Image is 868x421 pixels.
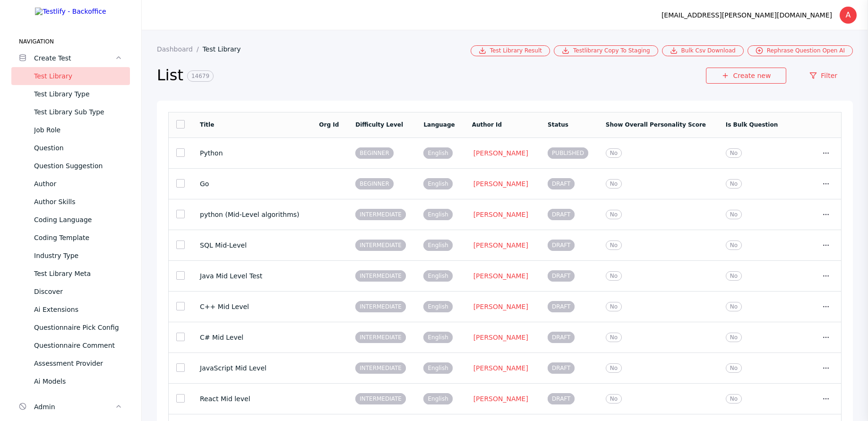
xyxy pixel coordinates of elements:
div: [EMAIL_ADDRESS][PERSON_NAME][DOMAIN_NAME] [662,9,832,21]
span: INTERMEDIATE [355,332,406,343]
a: Ai Extensions [11,301,130,318]
span: INTERMEDIATE [355,240,406,251]
a: Create new [706,68,786,84]
span: No [726,241,742,250]
span: No [606,210,622,219]
span: English [423,178,452,189]
a: Test Library Result [471,45,550,56]
a: Industry Type [11,247,130,265]
span: INTERMEDIATE [355,362,406,374]
a: [PERSON_NAME] [472,302,530,311]
a: Testlibrary Copy To Staging [554,45,658,56]
span: No [726,333,742,342]
a: [PERSON_NAME] [472,272,530,280]
span: INTERMEDIATE [355,209,406,220]
section: C++ Mid Level [200,303,304,310]
a: Question [11,139,130,157]
a: Title [200,121,214,128]
a: Org Id [319,121,339,128]
div: A [840,7,857,24]
div: Test Library Type [34,88,122,100]
span: English [423,240,452,251]
span: No [726,302,742,311]
a: Bulk Csv Download [662,45,744,56]
img: Testlify - Backoffice [35,8,106,15]
a: [PERSON_NAME] [472,180,530,188]
span: No [726,179,742,189]
a: Status [548,121,568,128]
div: Author [34,178,122,189]
div: Question [34,142,122,154]
span: INTERMEDIATE [355,393,406,404]
span: 14679 [187,70,214,82]
span: No [726,394,742,404]
span: DRAFT [548,209,575,220]
a: [PERSON_NAME] [472,210,530,219]
a: Test Library [203,45,249,53]
div: Author Skills [34,196,122,207]
span: DRAFT [548,240,575,251]
div: Questionnaire Comment [34,340,122,351]
a: [PERSON_NAME] [472,333,530,342]
span: No [606,148,622,158]
a: Author Skills [11,193,130,211]
a: Discover [11,283,130,301]
span: INTERMEDIATE [355,270,406,282]
a: Ai Models [11,372,130,390]
section: SQL Mid-Level [200,241,304,249]
div: Coding Template [34,232,122,243]
a: Filter [794,68,853,84]
a: Test Library Sub Type [11,103,130,121]
div: Questionnaire Pick Config [34,322,122,333]
a: Question Suggestion [11,157,130,175]
a: [PERSON_NAME] [472,395,530,403]
span: No [606,363,622,373]
span: DRAFT [548,362,575,374]
div: Test Library Meta [34,268,122,279]
a: Author [11,175,130,193]
section: python (Mid-Level algorithms) [200,211,304,218]
span: No [726,148,742,158]
span: DRAFT [548,332,575,343]
a: Assessment Provider [11,354,130,372]
span: No [606,241,622,250]
span: No [606,302,622,311]
div: Create Test [34,52,115,64]
section: JavaScript Mid Level [200,364,304,372]
span: No [726,210,742,219]
span: No [606,271,622,281]
span: DRAFT [548,301,575,312]
a: Questionnaire Comment [11,336,130,354]
span: DRAFT [548,178,575,189]
span: No [606,394,622,404]
span: No [726,363,742,373]
span: English [423,147,452,159]
span: PUBLISHED [548,147,588,159]
span: English [423,209,452,220]
a: Show Overall Personality Score [606,121,706,128]
a: Test Library Meta [11,265,130,283]
h2: List [157,66,706,86]
a: Rephrase Question Open AI [748,45,853,56]
span: DRAFT [548,393,575,404]
a: Author Id [472,121,502,128]
label: Navigation [11,38,130,45]
section: Python [200,149,304,157]
span: No [726,271,742,281]
section: C# Mid Level [200,334,304,341]
a: Dashboard [157,45,203,53]
a: [PERSON_NAME] [472,149,530,157]
a: Questionnaire Pick Config [11,318,130,336]
span: English [423,270,452,282]
span: BEGINNER [355,147,394,159]
section: React Mid level [200,395,304,403]
a: Coding Language [11,211,130,229]
span: BEGINNER [355,178,394,189]
div: Test Library Sub Type [34,106,122,118]
a: [PERSON_NAME] [472,241,530,249]
a: [PERSON_NAME] [472,364,530,372]
span: INTERMEDIATE [355,301,406,312]
a: Test Library Type [11,85,130,103]
section: Go [200,180,304,188]
span: DRAFT [548,270,575,282]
